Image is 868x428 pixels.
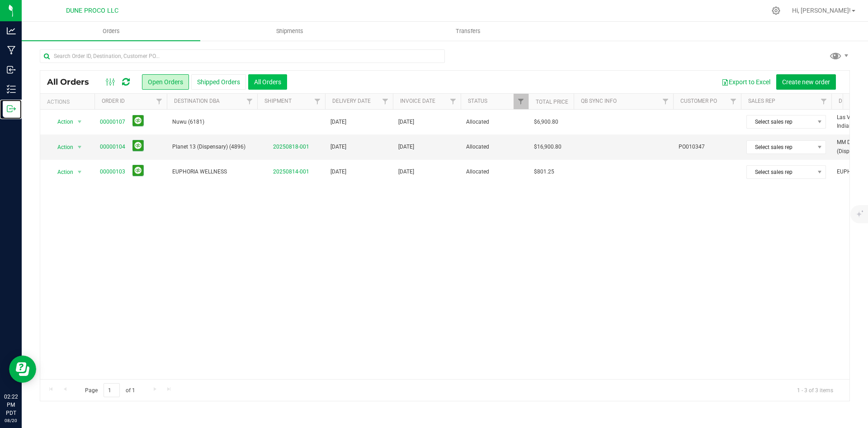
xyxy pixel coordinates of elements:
a: 00000103 [100,168,125,176]
span: [DATE] [398,143,414,151]
span: select [74,115,85,128]
span: $16,900.80 [534,143,561,151]
p: 08/20 [4,417,18,424]
span: $6,900.80 [534,118,558,126]
span: 1 - 3 of 3 items [790,383,840,397]
a: Orders [22,22,200,41]
a: Filter [152,94,167,109]
span: Action [49,115,74,128]
iframe: Resource center [9,356,36,383]
a: Invoice Date [400,98,435,104]
span: Select sales rep [747,166,814,178]
span: [DATE] [398,168,414,176]
span: EUPHORIA WELLNESS [172,168,252,176]
a: Filter [310,94,325,109]
a: Delivery Date [332,98,371,104]
a: Filter [726,94,741,109]
button: Export to Excel [716,74,776,90]
button: Create new order [776,74,836,90]
a: Sales Rep [748,98,775,104]
a: 00000107 [100,118,125,126]
span: PO010347 [679,143,736,151]
span: Shipments [264,27,316,35]
span: Select sales rep [747,141,814,154]
p: 02:22 PM PDT [4,393,18,417]
span: [DATE] [330,118,346,126]
a: Shipments [200,22,379,41]
div: Actions [47,99,91,105]
span: Nuwu (6181) [172,118,252,126]
span: Action [49,166,74,178]
span: [DATE] [398,118,414,126]
span: select [74,166,85,178]
input: Search Order ID, Destination, Customer PO... [40,49,445,63]
inline-svg: Analytics [7,26,16,35]
span: Hi, [PERSON_NAME]! [792,7,851,14]
span: Transfers [443,27,493,35]
a: Filter [378,94,393,109]
a: Filter [514,94,528,109]
a: Customer PO [680,98,717,104]
a: QB Sync Info [581,98,617,104]
span: Action [49,141,74,154]
a: Order ID [102,98,125,104]
span: Allocated [466,143,523,151]
inline-svg: Inventory [7,85,16,94]
a: Total Price [536,99,568,105]
span: All Orders [47,77,98,87]
button: All Orders [248,74,287,90]
span: Orders [90,27,132,35]
span: Select sales rep [747,115,814,128]
a: Filter [658,94,673,109]
inline-svg: Outbound [7,104,16,113]
a: Status [468,98,487,104]
span: select [74,141,85,154]
a: Transfers [379,22,557,41]
span: [DATE] [330,168,346,176]
span: [DATE] [330,143,346,151]
button: Shipped Orders [191,74,246,90]
span: Allocated [466,168,523,176]
a: Filter [446,94,461,109]
span: Create new order [782,78,830,86]
input: 1 [104,383,120,397]
div: Manage settings [770,6,782,15]
a: Destination DBA [174,98,220,104]
a: 20250814-001 [273,168,309,175]
a: Filter [816,94,831,109]
a: Shipment [264,98,292,104]
inline-svg: Inbound [7,65,16,74]
a: 00000104 [100,143,125,151]
button: Open Orders [142,74,189,90]
span: Planet 13 (Dispensary) (4896) [172,143,252,151]
inline-svg: Manufacturing [7,46,16,55]
span: Allocated [466,118,523,126]
span: Page of 1 [77,383,142,397]
a: Filter [242,94,257,109]
a: 20250818-001 [273,144,309,150]
span: $801.25 [534,168,554,176]
span: DUNE PROCO LLC [66,7,118,14]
